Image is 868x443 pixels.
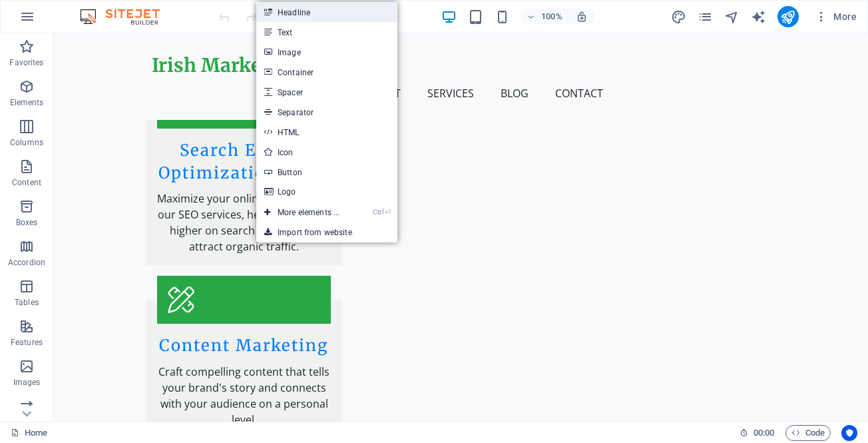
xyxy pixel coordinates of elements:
a: Separator [256,102,397,122]
a: Icon [256,142,397,162]
button: publish [777,6,799,27]
i: Ctrl [373,208,383,217]
a: Button [256,162,397,182]
a: Text [256,22,397,42]
p: Accordion [8,257,45,268]
i: Navigator [724,9,740,25]
p: Boxes [16,217,38,228]
p: Favorites [9,57,43,68]
button: text_generator [751,9,767,25]
p: Elements [10,97,44,108]
i: ⏎ [385,208,391,217]
p: Columns [10,137,43,148]
a: Logo [256,182,397,202]
span: 00 00 [754,425,774,441]
span: : [763,428,765,438]
i: Publish [780,9,795,25]
button: 100% [521,9,568,25]
p: Features [11,337,43,348]
button: pages [698,9,714,25]
a: HTML [256,122,397,142]
span: Code [791,425,825,441]
p: Content [12,177,41,188]
h6: 100% [541,9,562,25]
h6: Session time [740,425,775,441]
button: design [671,9,687,25]
button: navigator [724,9,740,25]
a: Container [256,62,397,82]
i: AI Writer [751,9,766,25]
i: On resize automatically adjust zoom level to fit chosen device. [576,11,588,23]
img: Editor Logo [77,9,176,25]
a: Spacer [256,82,397,102]
a: Headline [256,2,397,22]
button: Code [785,425,831,441]
button: More [809,6,862,27]
a: Click to cancel selection. Double-click to open Pages [11,425,47,441]
p: Tables [15,297,39,308]
i: Pages (Ctrl+Alt+S) [698,9,713,25]
a: Ctrl⏎More elements ... [256,203,347,222]
i: Design (Ctrl+Alt+Y) [671,9,686,25]
span: More [815,10,857,23]
a: Import from website [256,222,397,242]
button: Usercentrics [841,425,857,441]
p: Images [13,377,41,388]
a: Image [256,42,397,62]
